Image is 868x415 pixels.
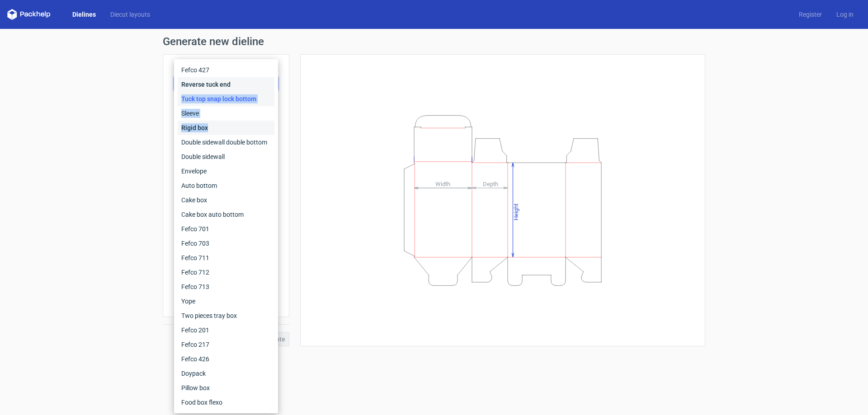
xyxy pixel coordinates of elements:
div: Fefco 426 [178,352,274,366]
div: Tuck top snap lock bottom [178,92,274,106]
tspan: Width [435,180,450,187]
div: Fefco 217 [178,337,274,352]
div: Pillow box [178,381,274,395]
div: Fefco 711 [178,251,274,265]
div: Sleeve [178,106,274,121]
div: Rigid box [178,121,274,135]
a: Register [792,10,829,19]
div: Cake box [178,193,274,207]
a: Diecut layouts [103,10,157,19]
a: Dielines [65,10,103,19]
div: Double sidewall [178,149,274,164]
div: Fefco 713 [178,280,274,294]
div: Yope [178,294,274,308]
div: Fefco 701 [178,222,274,236]
div: Reverse tuck end [178,77,274,92]
div: Fefco 712 [178,265,274,280]
a: Log in [829,10,861,19]
div: Fefco 201 [178,323,274,337]
div: Fefco 703 [178,236,274,251]
div: Two pieces tray box [178,308,274,323]
div: Envelope [178,164,274,178]
div: Food box flexo [178,395,274,410]
div: Doypack [178,366,274,381]
div: Cake box auto bottom [178,207,274,222]
h1: Generate new dieline [163,36,705,47]
tspan: Depth [483,180,498,187]
div: Double sidewall double bottom [178,135,274,149]
div: Auto bottom [178,178,274,193]
div: Fefco 427 [178,63,274,77]
tspan: Height [513,203,519,220]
